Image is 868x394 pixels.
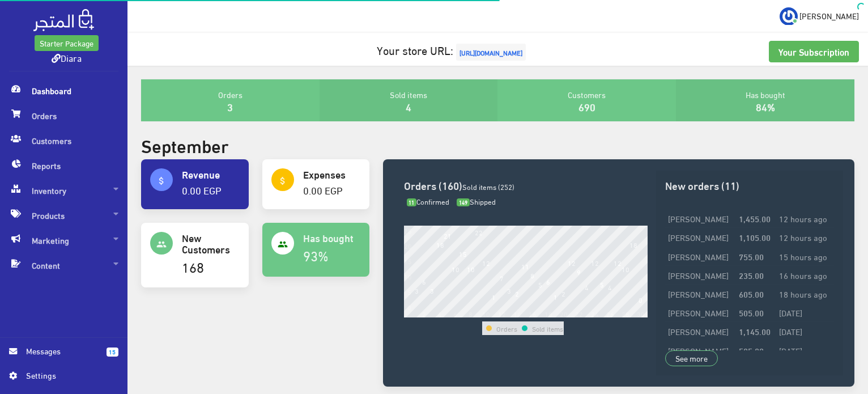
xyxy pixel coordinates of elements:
[676,79,854,121] div: Has bought
[453,310,457,317] div: 6
[303,180,343,199] a: 0.00 EGP
[776,265,834,284] td: 16 hours ago
[578,97,595,116] a: 690
[780,7,798,26] img: ...
[739,212,771,224] strong: 1,455.00
[560,310,568,317] div: 20
[544,310,552,317] div: 18
[739,231,771,243] strong: 1,105.00
[497,79,676,121] div: Customers
[9,153,118,178] span: Reports
[9,369,118,387] a: Settings
[227,97,233,116] a: 3
[799,9,859,23] span: [PERSON_NAME]
[107,348,118,357] span: 15
[665,247,736,265] td: [PERSON_NAME]
[496,321,518,335] td: Orders
[739,344,764,357] strong: 505.00
[182,180,222,199] a: 0.00 EGP
[665,209,736,228] td: [PERSON_NAME]
[776,247,834,265] td: 15 hours ago
[776,285,834,303] td: 18 hours ago
[739,306,764,319] strong: 505.00
[35,35,99,51] a: Starter Package
[9,178,118,203] span: Inventory
[457,198,470,207] span: 149
[303,243,329,267] a: 93%
[665,350,718,366] a: See more
[9,103,118,128] span: Orders
[182,232,240,255] h4: New Customers
[404,180,648,190] h3: Orders (160)
[407,198,417,207] span: 11
[637,310,645,317] div: 30
[26,369,109,382] span: Settings
[665,322,736,341] td: [PERSON_NAME]
[531,321,564,335] td: Sold items
[776,322,834,341] td: [DATE]
[756,97,775,116] a: 84%
[457,194,496,208] span: Shipped
[575,310,583,317] div: 22
[739,287,764,300] strong: 605.00
[33,9,94,31] img: .
[9,345,118,369] a: 15 Messages
[739,269,764,281] strong: 235.00
[438,310,442,317] div: 4
[769,41,859,62] a: Your Subscription
[422,310,426,317] div: 2
[665,341,736,359] td: [PERSON_NAME]
[141,79,320,121] div: Orders
[9,253,118,278] span: Content
[513,310,521,317] div: 14
[622,310,629,317] div: 28
[9,128,118,153] span: Customers
[776,228,834,247] td: 12 hours ago
[469,310,473,317] div: 8
[156,176,167,186] i: attach_money
[739,325,771,337] strong: 1,145.00
[462,180,514,193] span: Sold items (252)
[182,168,240,180] h4: Revenue
[606,310,614,317] div: 26
[141,135,229,155] h2: September
[278,239,288,249] i: people
[665,285,736,303] td: [PERSON_NAME]
[665,228,736,247] td: [PERSON_NAME]
[9,228,118,253] span: Marketing
[278,176,288,186] i: attach_money
[320,79,498,121] div: Sold items
[482,310,490,317] div: 10
[26,345,97,357] span: Messages
[406,97,411,116] a: 4
[9,203,118,228] span: Products
[591,310,599,317] div: 24
[52,49,82,66] a: Diara
[665,303,736,322] td: [PERSON_NAME]
[665,265,736,284] td: [PERSON_NAME]
[498,310,506,317] div: 12
[739,250,764,262] strong: 755.00
[665,180,834,190] h3: New orders (11)
[156,239,167,249] i: people
[456,44,526,61] span: [URL][DOMAIN_NAME]
[776,303,834,322] td: [DATE]
[407,194,450,208] span: Confirmed
[377,39,529,60] a: Your store URL:[URL][DOMAIN_NAME]
[776,341,834,359] td: [DATE]
[303,168,361,180] h4: Expenses
[9,78,118,103] span: Dashboard
[529,310,537,317] div: 16
[182,254,204,278] a: 168
[303,232,361,243] h4: Has bought
[776,209,834,228] td: 12 hours ago
[780,7,859,25] a: ... [PERSON_NAME]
